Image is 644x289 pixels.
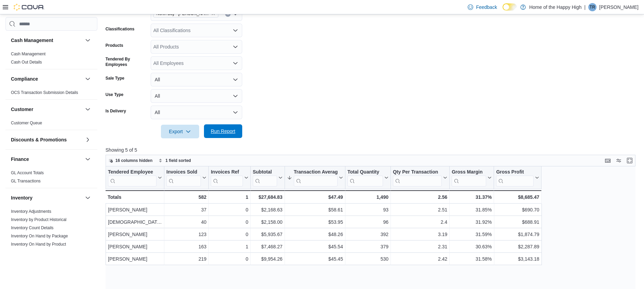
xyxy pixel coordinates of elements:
[106,75,124,81] label: Sale Type
[11,90,78,95] a: OCS Transaction Submission Details
[84,194,92,202] button: Inventory
[151,106,242,119] button: All
[211,243,248,251] div: 1
[11,209,51,214] a: Inventory Adjustments
[166,169,206,187] button: Invoices Sold
[347,230,388,238] div: 392
[11,217,67,222] span: Inventory by Product Historical
[252,169,282,187] button: Subtotal
[108,169,156,187] div: Tendered Employee
[393,169,442,187] div: Qty Per Transaction
[11,194,82,201] button: Inventory
[166,206,206,214] div: 37
[211,230,248,238] div: 0
[84,136,92,144] button: Discounts & Promotions
[347,243,388,251] div: 379
[166,169,201,187] div: Invoices Sold
[465,0,499,14] a: Feedback
[503,11,503,11] span: Dark Mode
[496,243,539,251] div: $2,287.89
[211,218,248,226] div: 0
[496,169,534,187] div: Gross Profit
[11,120,42,126] span: Customer Queue
[626,156,634,165] button: Enter fullscreen
[452,169,486,187] div: Gross Margin
[108,169,156,176] div: Tendered Employee
[529,3,581,11] p: Home of the Happy High
[108,193,162,201] div: Totals
[347,193,388,201] div: 1,490
[11,194,32,201] h3: Inventory
[452,255,492,263] div: 31.58%
[393,255,447,263] div: 2.42
[584,3,586,11] p: |
[106,108,126,114] label: Is Delivery
[452,206,492,214] div: 31.85%
[452,193,492,201] div: 31.37%
[496,169,534,176] div: Gross Profit
[211,169,243,176] div: Invoices Ref
[11,242,66,247] a: Inventory On Hand by Product
[204,124,242,138] button: Run Report
[233,44,238,50] button: Open list of options
[252,193,282,201] div: $27,684.83
[615,156,623,165] button: Display options
[11,225,54,231] span: Inventory Count Details
[287,230,343,238] div: $48.26
[106,43,123,48] label: Products
[452,243,492,251] div: 30.63%
[84,36,92,44] button: Cash Management
[115,158,153,163] span: 16 columns hidden
[287,255,343,263] div: $45.45
[11,136,82,143] button: Discounts & Promotions
[233,60,238,66] button: Open list of options
[496,206,539,214] div: $690.70
[211,169,243,187] div: Invoices Ref
[11,217,67,222] a: Inventory by Product Historical
[5,50,97,69] div: Cash Management
[496,218,539,226] div: $688.91
[253,255,283,263] div: $9,954.26
[11,179,41,183] a: GL Transactions
[11,170,44,175] a: GL Account Totals
[166,243,206,251] div: 163
[166,255,206,263] div: 219
[252,169,277,187] div: Subtotal
[287,169,343,187] button: Transaction Average
[253,243,283,251] div: $7,468.27
[496,255,539,263] div: $3,143.18
[604,156,612,165] button: Keyboard shortcuts
[496,230,539,238] div: $1,874.79
[108,206,162,214] div: [PERSON_NAME]
[84,105,92,113] button: Customer
[106,156,155,165] button: 16 columns hidden
[252,169,277,176] div: Subtotal
[151,89,242,103] button: All
[11,60,42,65] a: Cash Out Details
[151,73,242,86] button: All
[108,218,162,226] div: [DEMOGRAPHIC_DATA][PERSON_NAME]
[11,106,82,113] button: Customer
[166,193,206,201] div: 582
[211,206,248,214] div: 0
[452,169,486,176] div: Gross Margin
[293,169,337,176] div: Transaction Average
[347,255,388,263] div: 530
[211,193,248,201] div: 1
[293,169,337,187] div: Transaction Average
[393,218,447,226] div: 2.4
[11,242,66,247] span: Inventory On Hand by Product
[599,3,639,11] p: [PERSON_NAME]
[590,3,595,11] span: TR
[11,37,82,44] button: Cash Management
[11,52,45,56] a: Cash Management
[5,169,97,188] div: Finance
[496,193,539,201] div: $8,685.47
[287,218,343,226] div: $53.95
[452,169,492,187] button: Gross Margin
[166,218,206,226] div: 40
[84,75,92,83] button: Compliance
[253,218,283,226] div: $2,158.00
[588,3,597,11] div: Tom Rishaur
[347,218,388,226] div: 96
